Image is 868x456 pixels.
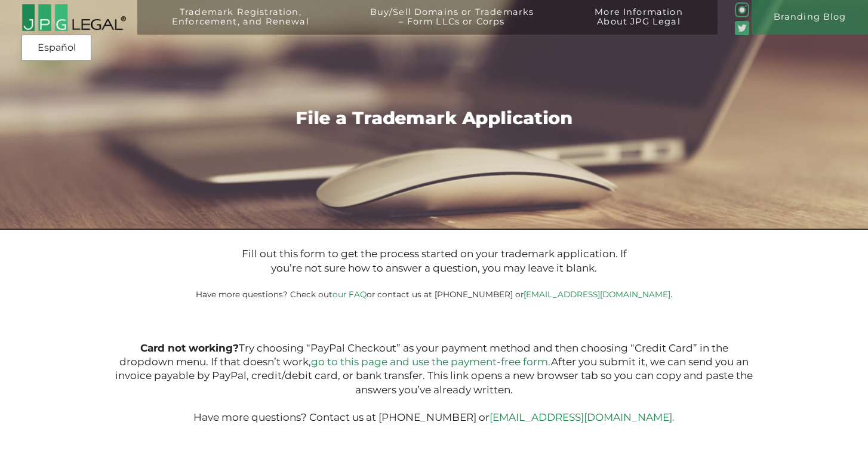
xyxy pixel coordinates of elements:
a: [EMAIL_ADDRESS][DOMAIN_NAME] [524,289,670,299]
a: [EMAIL_ADDRESS][DOMAIN_NAME]. [490,411,675,423]
a: Español [25,37,88,58]
p: Try choosing “PayPal Checkout” as your payment method and then choosing “Credit Card” in the drop... [113,341,755,425]
img: 2016-logo-black-letters-3-r.png [21,4,125,32]
img: glyph-logo_May2016-green3-90.png [735,2,749,17]
img: Twitter_Social_Icon_Rounded_Square_Color-mid-green3-90.png [735,21,749,35]
a: More InformationAbout JPG Legal [569,7,709,42]
b: Card not working? [140,342,239,354]
small: Have more questions? Check out or contact us at [PHONE_NUMBER] or . [196,289,672,299]
a: go to this page and use the payment-free form. [311,356,551,368]
p: Fill out this form to get the process started on your trademark application. If you’re not sure h... [226,247,642,275]
a: Trademark Registration,Enforcement, and Renewal [146,7,335,42]
a: our FAQ [333,289,367,299]
a: Buy/Sell Domains or Trademarks– Form LLCs or Corps [344,7,560,42]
